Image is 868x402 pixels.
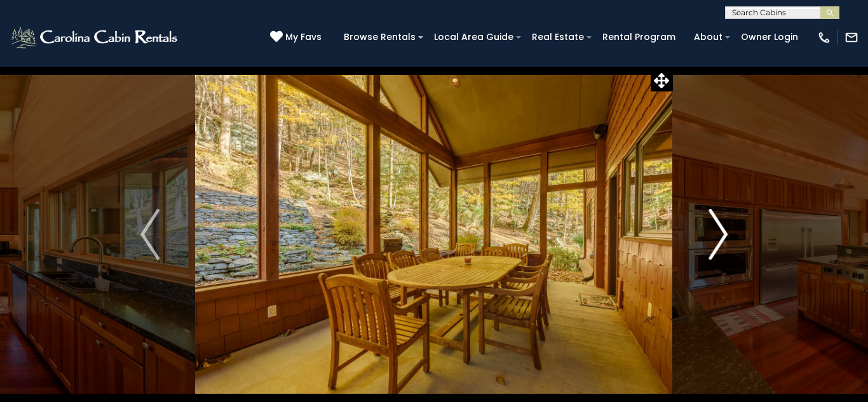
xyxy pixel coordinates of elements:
a: My Favs [270,30,325,44]
a: Local Area Guide [428,27,520,47]
img: White-1-2.png [10,25,181,50]
img: arrow [140,209,159,260]
img: phone-regular-white.png [817,30,831,44]
a: Owner Login [735,27,804,47]
img: arrow [709,209,728,260]
a: Real Estate [526,27,590,47]
span: My Favs [285,30,322,44]
a: Rental Program [596,27,682,47]
a: Browse Rentals [337,27,422,47]
img: mail-regular-white.png [844,30,858,44]
a: About [688,27,729,47]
